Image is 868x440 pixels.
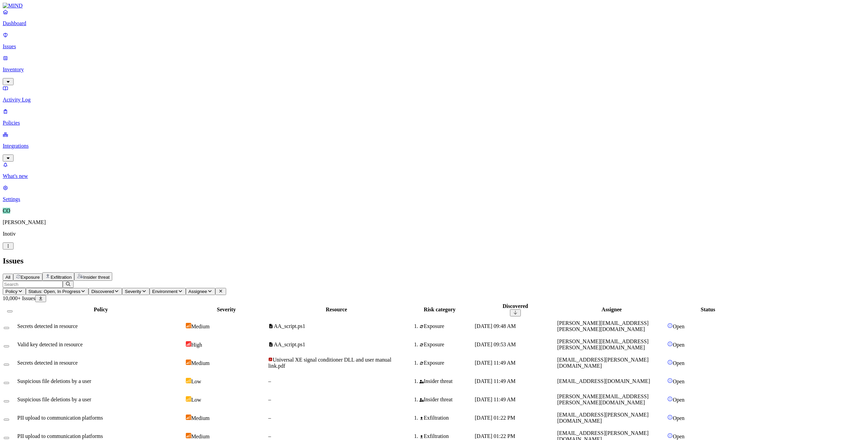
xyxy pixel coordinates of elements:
span: [PERSON_NAME][EMAIL_ADDRESS][PERSON_NAME][DOMAIN_NAME] [557,338,649,350]
a: Dashboard [3,9,865,26]
button: Select row [4,419,9,421]
p: Issues [3,43,865,50]
span: Secrets detected in resource [17,323,78,329]
span: Suspicious file deletions by a user [17,397,91,402]
span: – [268,378,271,384]
span: [DATE] 11:49 AM [475,360,515,366]
span: AA_script.ps1 [274,342,305,347]
span: – [268,415,271,421]
span: [EMAIL_ADDRESS][PERSON_NAME][DOMAIN_NAME] [557,412,649,424]
button: Select row [4,345,9,347]
span: Exfiltration [51,275,72,280]
img: status-open [667,378,673,383]
span: [PERSON_NAME][EMAIL_ADDRESS][PERSON_NAME][DOMAIN_NAME] [557,320,649,332]
span: Open [673,415,685,421]
span: [EMAIL_ADDRESS][PERSON_NAME][DOMAIN_NAME] [557,357,649,369]
img: MIND [3,3,23,9]
span: Low [191,397,201,403]
span: Medium [191,415,210,421]
span: Suspicious file deletions by a user [17,378,91,384]
a: Settings [3,185,865,202]
img: severity-low [186,378,191,383]
div: Assignee [557,307,666,313]
div: Exfiltration [419,415,473,421]
img: status-open [667,415,673,420]
a: What's new [3,162,865,179]
div: Exposure [419,360,473,366]
span: Open [673,434,685,439]
span: [DATE] 01:22 PM [475,415,515,421]
a: MIND [3,3,865,9]
div: Insider threat [419,378,473,384]
span: Secrets detected in resource [17,360,78,366]
span: Medium [191,324,210,329]
button: Select row [4,364,9,366]
img: status-open [667,396,673,402]
img: status-open [667,433,673,438]
span: Open [673,342,685,348]
img: status-open [667,360,673,365]
img: severity-medium [186,323,191,328]
img: status-open [667,341,673,347]
span: [DATE] 09:53 AM [475,342,516,347]
img: severity-high [186,341,191,347]
span: PII upload to communication platforms [17,415,103,421]
button: Select row [4,437,9,439]
span: [DATE] 11:49 AM [475,378,515,384]
span: Open [673,397,685,403]
img: status-open [667,323,673,328]
span: Valid key detected in resource [17,342,83,347]
span: High [191,342,202,348]
span: Status: Open, In Progress [28,289,80,294]
a: Policies [3,108,865,126]
span: AA_script.ps1 [274,323,305,329]
span: – [268,397,271,402]
p: Integrations [3,143,865,149]
div: Exposure [419,323,473,329]
img: severity-low [186,396,191,402]
img: severity-medium [186,360,191,365]
span: Policy [5,289,18,294]
span: 10,000+ Issues [3,295,35,301]
span: – [268,433,271,439]
p: Inotiv [3,231,865,237]
span: Discovered [91,289,114,294]
span: Open [673,379,685,384]
span: Open [673,360,685,366]
p: Policies [3,120,865,126]
div: Exposure [419,342,473,348]
p: Settings [3,196,865,202]
button: Select row [4,327,9,329]
p: What's new [3,173,865,179]
span: Severity [125,289,141,294]
div: Resource [268,307,405,313]
span: Insider threat [83,275,110,280]
a: Activity Log [3,85,865,103]
div: Exfiltration [419,433,473,439]
p: Activity Log [3,97,865,103]
span: [DATE] 11:49 AM [475,397,515,402]
span: Universal XE signal conditioner DLL and user manual link.pdf [268,357,391,369]
button: Select all [7,310,13,312]
span: [EMAIL_ADDRESS][DOMAIN_NAME] [557,378,650,384]
span: [DATE] 09:48 AM [475,323,516,329]
span: Assignee [189,289,207,294]
span: Medium [191,360,210,366]
div: Risk category [406,307,473,313]
span: Exposure [21,275,40,280]
div: Severity [186,307,267,313]
button: Select row [4,382,9,384]
div: Discovered [475,303,556,309]
span: CO [3,208,10,214]
span: Environment [152,289,178,294]
img: severity-medium [186,433,191,438]
span: Medium [191,434,210,439]
h2: Issues [3,256,865,265]
img: severity-medium [186,415,191,420]
a: Issues [3,32,865,50]
p: Inventory [3,67,865,73]
div: Insider threat [419,397,473,403]
span: Low [191,379,201,384]
span: [PERSON_NAME][EMAIL_ADDRESS][PERSON_NAME][DOMAIN_NAME] [557,393,649,405]
img: adobe-pdf [268,357,273,362]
